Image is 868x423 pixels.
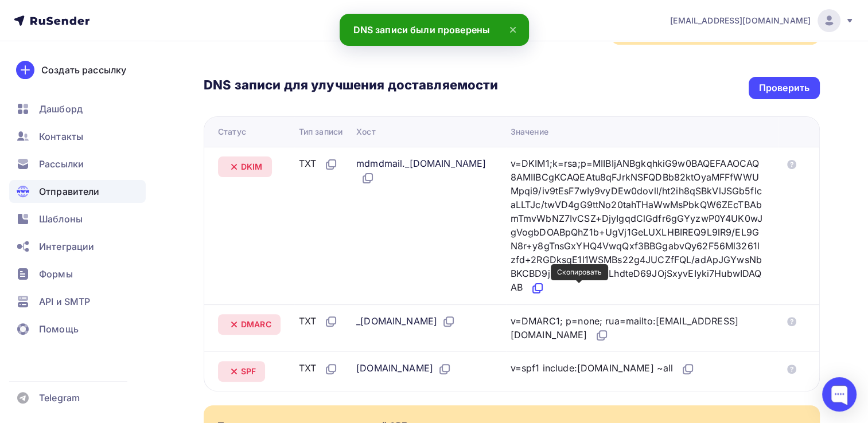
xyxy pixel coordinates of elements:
div: [DOMAIN_NAME] [356,361,451,376]
a: Дашборд [9,97,146,120]
h3: DNS записи для улучшения доставляемости [204,77,498,95]
div: v=DKIM1;k=rsa;p=MIIBIjANBgkqhkiG9w0BAQEFAAOCAQ8AMIIBCgKCAQEAtu8qFJrkNSFQDBb82ktOyaMFFfWWUMpqi9/iv... [511,156,764,295]
span: Отправители [39,185,100,198]
span: Рассылки [39,157,84,171]
a: Отправители [9,180,146,203]
a: [EMAIL_ADDRESS][DOMAIN_NAME] [670,9,854,32]
span: Контакты [39,130,83,143]
div: Создать рассылку [41,63,126,77]
div: TXT [299,156,338,171]
div: Хост [356,126,376,138]
span: Формы [39,267,73,281]
div: Статус [218,126,246,138]
div: mdmdmail._[DOMAIN_NAME] [356,156,492,185]
div: v=spf1 include:[DOMAIN_NAME] ~all [511,361,695,376]
span: SPF [241,366,256,377]
a: Формы [9,263,146,285]
span: Помощь [39,322,79,336]
span: API и SMTP [39,295,90,308]
span: Дашборд [39,102,83,116]
a: Рассылки [9,152,146,175]
span: DMARC [241,319,271,330]
div: v=DMARC1; p=none; rua=mailto:[EMAIL_ADDRESS][DOMAIN_NAME] [511,314,764,343]
div: Значение [511,126,548,138]
div: TXT [299,314,338,329]
div: _[DOMAIN_NAME] [356,314,456,329]
span: [EMAIL_ADDRESS][DOMAIN_NAME] [670,15,811,26]
div: TXT [299,361,338,376]
div: Проверить [759,81,809,95]
a: Контакты [9,125,146,148]
span: Шаблоны [39,212,83,226]
div: Тип записи [299,126,342,138]
span: Интеграции [39,240,94,253]
span: Telegram [39,391,80,405]
span: DKIM [241,161,263,173]
a: Шаблоны [9,207,146,230]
